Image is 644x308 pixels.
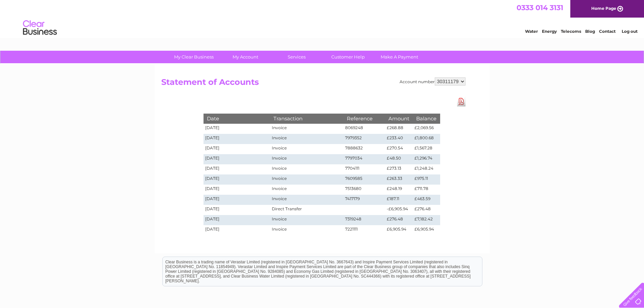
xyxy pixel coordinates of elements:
td: Invoice [270,174,343,185]
td: £263.33 [385,174,413,185]
td: Direct Transfer [270,205,343,215]
td: £1,567.28 [413,144,440,154]
td: Invoice [270,124,343,134]
td: [DATE] [204,144,270,154]
td: £711.78 [413,185,440,195]
td: £2,069.56 [413,124,440,134]
a: Blog [585,29,595,34]
td: [DATE] [204,124,270,134]
a: Energy [542,29,557,34]
td: [DATE] [204,154,270,164]
td: £1,800.68 [413,134,440,144]
td: [DATE] [204,195,270,205]
a: Services [269,51,325,63]
th: Amount [385,114,413,123]
td: £276.48 [385,215,413,225]
th: Reference [343,114,385,123]
td: £6,905.94 [385,225,413,235]
td: Invoice [270,215,343,225]
td: [DATE] [204,164,270,174]
td: Invoice [270,195,343,205]
a: My Clear Business [166,51,222,63]
td: £463.59 [413,195,440,205]
td: Invoice [270,134,343,144]
td: £7,182.42 [413,215,440,225]
h2: Statement of Accounts [161,77,466,90]
a: 0333 014 3131 [517,3,563,12]
td: £270.54 [385,144,413,154]
td: £187.11 [385,195,413,205]
a: My Account [217,51,273,63]
td: [DATE] [204,174,270,185]
td: £6,905.94 [413,225,440,235]
a: Make A Payment [372,51,427,63]
td: 7417179 [343,195,385,205]
td: Invoice [270,154,343,164]
td: 7704111 [343,164,385,174]
td: 7609585 [343,174,385,185]
td: [DATE] [204,185,270,195]
a: Telecoms [561,29,581,34]
th: Balance [413,114,440,123]
td: -£6,905.94 [385,205,413,215]
td: Invoice [270,164,343,174]
div: Account number [400,77,466,86]
th: Date [204,114,270,123]
td: 7319248 [343,215,385,225]
td: 7513680 [343,185,385,195]
a: Download Pdf [457,97,466,106]
td: 7888632 [343,144,385,154]
td: £248.19 [385,185,413,195]
td: £268.88 [385,124,413,134]
td: [DATE] [204,215,270,225]
th: Transaction [270,114,343,123]
td: [DATE] [204,134,270,144]
td: 8069248 [343,124,385,134]
td: 7979352 [343,134,385,144]
a: Log out [622,29,638,34]
td: Invoice [270,144,343,154]
div: Clear Business is a trading name of Verastar Limited (registered in [GEOGRAPHIC_DATA] No. 3667643... [163,4,482,33]
td: £1,248.24 [413,164,440,174]
td: £48.50 [385,154,413,164]
td: £1,296.74 [413,154,440,164]
td: Invoice [270,225,343,235]
td: £276.48 [413,205,440,215]
td: 7221111 [343,225,385,235]
td: £233.40 [385,134,413,144]
td: 7797034 [343,154,385,164]
td: £975.11 [413,174,440,185]
img: logo.png [23,18,57,38]
td: [DATE] [204,225,270,235]
td: £273.13 [385,164,413,174]
td: [DATE] [204,205,270,215]
td: Invoice [270,185,343,195]
a: Contact [599,29,616,34]
a: Water [525,29,538,34]
a: Customer Help [320,51,376,63]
